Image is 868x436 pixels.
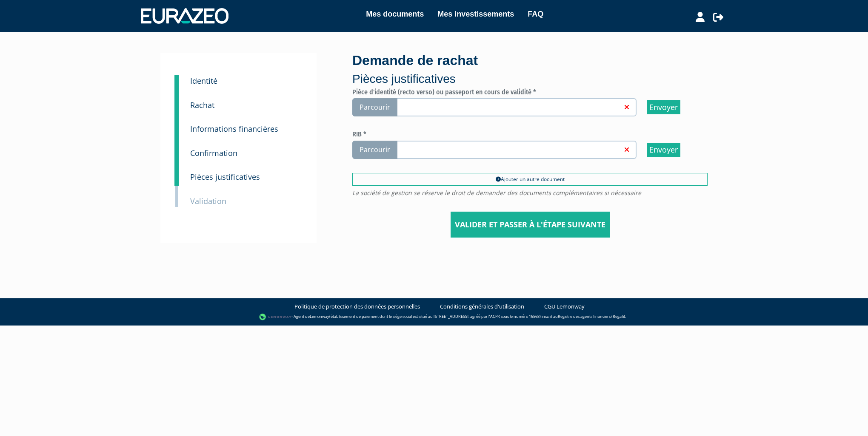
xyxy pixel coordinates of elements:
a: CGU Lemonway [544,303,585,311]
span: La société de gestion se réserve le droit de demander des documents complémentaires si nécessaire [352,190,708,196]
input: Envoyer [647,100,680,114]
a: Conditions générales d'utilisation [440,303,524,311]
a: Mes documents [366,8,424,20]
span: Parcourir [352,141,397,159]
input: Envoyer [647,143,680,157]
a: Registre des agents financiers (Regafi) [558,314,625,319]
input: Valider et passer à l'étape suivante [451,212,610,238]
a: FAQ [528,8,543,20]
span: Parcourir [352,98,397,116]
a: 3 [174,136,179,162]
img: logo-lemonway.png [259,313,292,321]
a: Ajouter un autre document [352,173,708,186]
div: - Agent de (établissement de paiement dont le siège social est situé au [STREET_ADDRESS], agréé p... [9,313,859,321]
small: Validation [190,196,226,206]
small: Identité [190,76,217,86]
a: Lemonway [310,314,329,319]
a: Politique de protection des données personnelles [294,303,420,311]
small: Informations financières [190,124,278,134]
p: Pièces justificatives [352,71,708,88]
a: 3 [174,111,179,138]
a: 4 [174,159,179,186]
h6: RIB * [352,130,708,138]
a: 2 [174,88,179,114]
small: Rachat [190,100,214,110]
small: Pièces justificatives [190,172,260,182]
a: Mes investissements [437,8,514,20]
img: 1732889491-logotype_eurazeo_blanc_rvb.png [141,8,228,23]
h6: Pièce d'identité (recto verso) ou passeport en cours de validité * [352,88,708,96]
div: Demande de rachat [352,51,708,88]
small: Confirmation [190,148,237,158]
a: 1 [174,75,179,92]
